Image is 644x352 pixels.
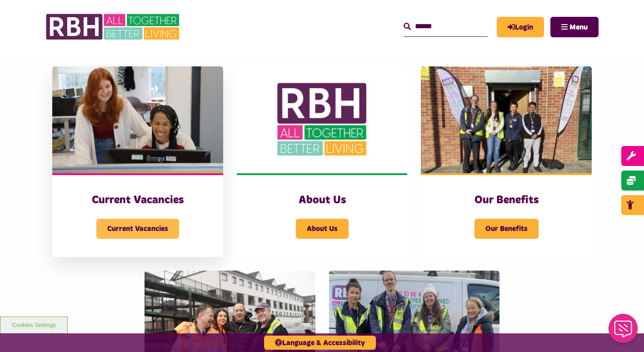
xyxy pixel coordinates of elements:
span: Menu [569,24,588,31]
iframe: Netcall Web Assistant for live chat [603,311,644,352]
button: Language & Accessibility [264,336,376,350]
h3: Our Benefits [439,193,574,207]
a: About Us About Us [237,66,408,257]
img: RBH [45,9,182,45]
h3: About Us [255,193,389,207]
span: Our Benefits [474,219,539,239]
a: MyRBH [497,17,544,37]
img: IMG 1470 [52,66,223,173]
img: RBH Logo Social Media 480X360 (1) [237,66,408,173]
input: Search [404,17,488,36]
h3: Current Vacancies [70,193,205,207]
a: Our Benefits Our Benefits [421,66,592,257]
button: Navigation [550,17,599,37]
img: Dropinfreehold2 [421,66,592,173]
span: About Us [296,219,349,239]
span: Current Vacancies [96,219,179,239]
a: Current Vacancies Current Vacancies [52,66,223,257]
